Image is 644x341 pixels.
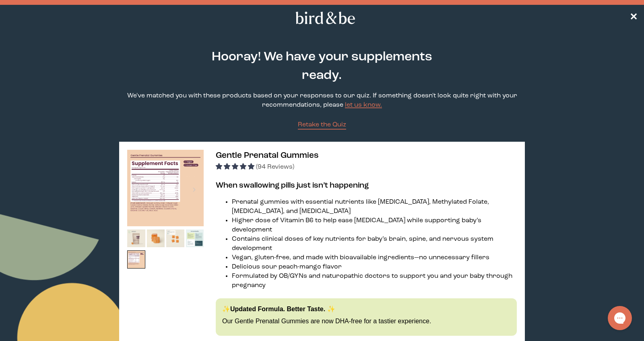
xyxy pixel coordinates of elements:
[298,122,346,128] span: Retake the Quiz
[119,91,525,110] p: We've matched you with these products based on your responses to our quiz. If something doesn't l...
[232,198,517,216] li: Prenatal gummies with essential nutrients like [MEDICAL_DATA], Methylated Folate, [MEDICAL_DATA],...
[345,102,382,108] a: let us know.
[232,253,517,262] li: Vegan, gluten-free, and made with bioavailable ingredients—no unnecessary fillers
[186,229,204,248] img: thumbnail image
[200,48,444,85] h2: Hooray! We have your supplements ready.
[232,262,517,272] li: Delicious sour peach-mango flavor
[127,150,204,226] img: thumbnail image
[216,180,517,191] h3: When swallowing pills just isn’t happening
[232,272,517,290] li: Formulated by OB/GYNs and naturopathic doctors to support you and your baby through pregnancy
[298,120,346,130] a: Retake the Quiz
[232,235,517,253] li: Contains clinical doses of key nutrients for baby’s brain, spine, and nervous system development
[630,11,638,25] a: ✕
[147,229,165,248] img: thumbnail image
[216,164,256,170] span: 4.87 stars
[127,229,145,248] img: thumbnail image
[216,151,319,160] span: Gentle Prenatal Gummies
[604,303,636,333] iframe: Gorgias live chat messenger
[127,250,145,269] img: thumbnail image
[630,13,638,23] span: ✕
[256,164,294,170] span: (94 Reviews)
[166,229,184,248] img: thumbnail image
[232,216,517,235] li: Higher dose of Vitamin B6 to help ease [MEDICAL_DATA] while supporting baby’s development
[222,306,335,312] strong: ✨Updated Formula. Better Taste. ✨
[222,317,510,326] p: Our Gentle Prenatal Gummies are now DHA-free for a tastier experience.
